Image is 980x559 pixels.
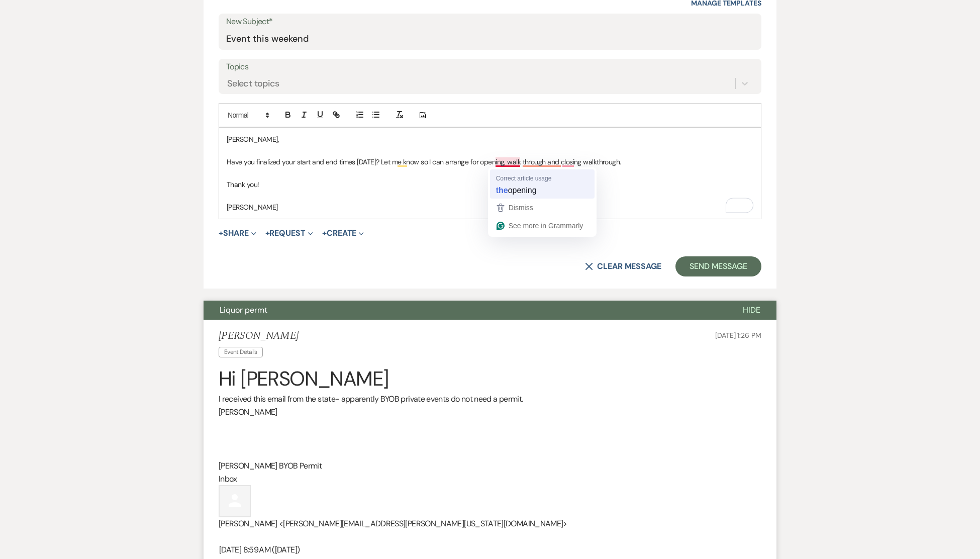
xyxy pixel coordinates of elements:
button: Liquor permt [204,301,727,320]
h2: Hi [PERSON_NAME] [219,364,761,393]
span: Liquor permt [220,305,267,315]
p: Thank you! [227,179,753,190]
span: + [322,229,327,237]
span: + [265,229,270,237]
label: Topics [226,60,754,74]
p: [PERSON_NAME] [219,406,761,419]
button: Clear message [585,262,661,270]
span: Inbox [219,474,237,484]
button: Request [265,229,313,237]
h5: [PERSON_NAME] [219,330,299,342]
span: Hide [743,305,760,315]
span: [DATE] 8:59 AM ([DATE]) [219,544,300,555]
span: Event Details [219,347,263,357]
p: [PERSON_NAME], [227,134,753,145]
button: Share [219,229,256,237]
div: Select topics [227,77,279,90]
button: Hide [727,301,776,320]
button: Send Message [675,256,761,276]
span: [PERSON_NAME] BYOB Permit [219,460,322,471]
button: Create [322,229,364,237]
label: New Subject* [226,15,754,29]
span: + [219,229,223,237]
span: [PERSON_NAME] <[PERSON_NAME][EMAIL_ADDRESS][PERSON_NAME][US_STATE][DOMAIN_NAME]> [219,518,567,529]
span: [DATE] 1:26 PM [715,331,761,340]
div: To enrich screen reader interactions, please activate Accessibility in Grammarly extension settings [219,128,761,219]
p: I received this email from the state- apparently BYOB private events do not need a permit. [219,393,761,406]
p: Have you finalized your start and end times [DATE]? Let me know so I can arrange for opening, wal... [227,156,753,167]
p: [PERSON_NAME] [227,202,753,213]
